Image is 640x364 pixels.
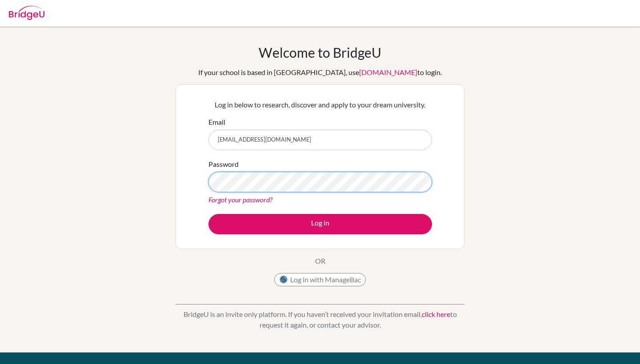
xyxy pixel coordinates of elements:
[315,256,325,266] p: OR
[208,117,225,127] label: Email
[259,44,381,60] h1: Welcome to BridgeU
[359,68,417,76] a: [DOMAIN_NAME]
[208,99,432,110] p: Log in below to research, discover and apply to your dream university.
[208,214,432,234] button: Log in
[274,273,366,286] button: Log in with ManageBac
[9,6,44,20] img: Bridge-U
[198,67,442,78] div: If your school is based in [GEOGRAPHIC_DATA], use to login.
[208,159,239,170] label: Password
[422,310,450,318] a: click here
[208,195,272,204] a: Forgot your password?
[176,309,464,330] p: BridgeU is an invite only platform. If you haven’t received your invitation email, to request it ...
